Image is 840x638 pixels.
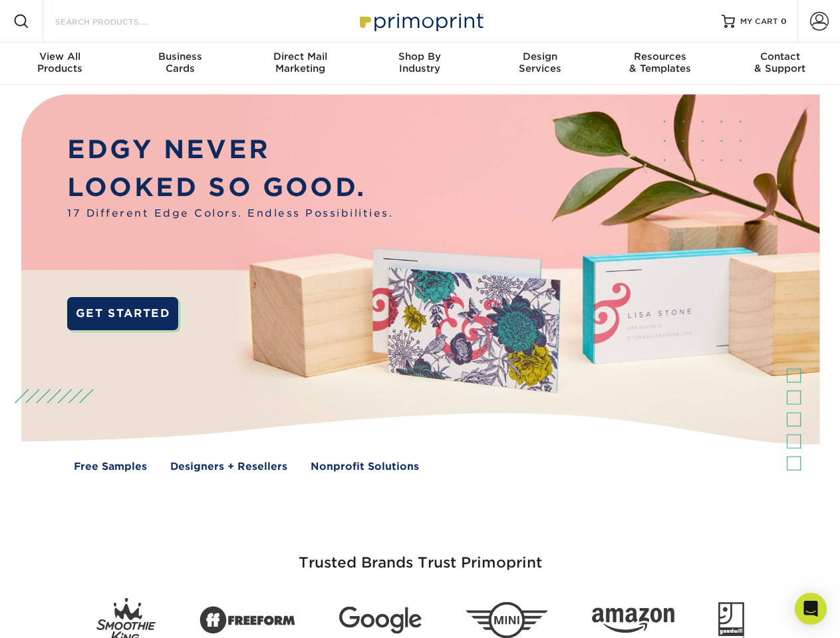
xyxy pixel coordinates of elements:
div: Services [480,51,600,74]
img: Primoprint [354,7,487,35]
div: Industry [360,51,480,74]
div: Cards [120,51,239,74]
p: LOOKED SO GOOD. [67,169,393,207]
a: Direct MailMarketing [240,43,360,85]
a: Free Samples [74,459,147,475]
span: 17 Different Edge Colors. Endless Possibilities. [67,206,393,221]
h3: Trusted Brands Trust Primoprint [31,522,809,587]
a: Shop ByIndustry [360,43,480,85]
a: Resources& Templates [600,43,720,85]
div: Open Intercom Messenger [795,593,827,625]
span: 0 [781,17,787,26]
span: Direct Mail [240,51,360,62]
span: Design [480,51,600,62]
span: Shop By [360,51,480,62]
a: Designers + Resellers [170,459,287,475]
img: Google [339,607,422,634]
a: BusinessCards [120,43,239,85]
div: Marketing [240,51,360,74]
img: Goodwill [718,602,744,638]
div: & Support [720,51,840,74]
a: Contact& Support [720,43,840,85]
a: DesignServices [480,43,600,85]
a: Nonprofit Solutions [311,459,419,475]
input: SEARCH PRODUCTS..... [54,13,184,29]
p: EDGY NEVER [67,131,393,169]
div: & Templates [600,51,720,74]
span: Contact [720,51,840,62]
span: Business [120,51,239,62]
span: Resources [600,51,720,62]
span: MY CART [740,16,778,27]
img: Amazon [592,608,674,633]
a: GET STARTED [67,297,178,330]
